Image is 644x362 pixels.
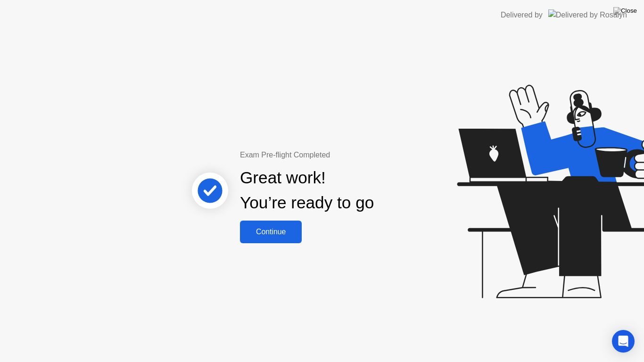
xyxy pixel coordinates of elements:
[240,165,374,215] div: Great work! You’re ready to go
[612,330,635,353] div: Open Intercom Messenger
[243,228,299,236] div: Continue
[240,149,435,161] div: Exam Pre-flight Completed
[240,221,302,243] button: Continue
[548,9,627,20] img: Delivered by Rosalyn
[501,9,543,21] div: Delivered by
[613,7,637,15] img: Close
